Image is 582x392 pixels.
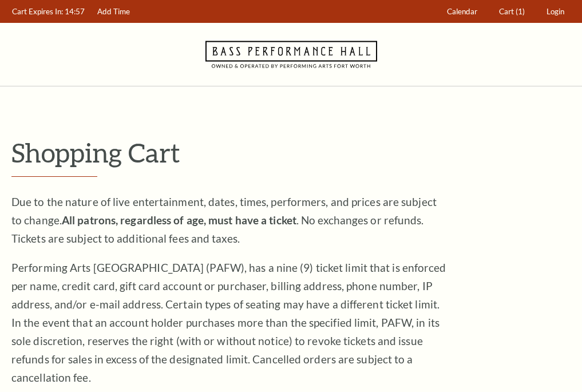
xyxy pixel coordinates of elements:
[11,138,571,167] p: Shopping Cart
[541,1,570,23] a: Login
[62,213,296,227] strong: All patrons, regardless of age, must have a ticket
[65,7,85,16] span: 14:57
[499,7,514,16] span: Cart
[547,7,564,16] span: Login
[516,7,525,16] span: (1)
[447,7,477,16] span: Calendar
[494,1,530,23] a: Cart (1)
[92,1,136,23] a: Add Time
[442,1,483,23] a: Calendar
[11,195,437,245] span: Due to the nature of live entertainment, dates, times, performers, and prices are subject to chan...
[12,7,63,16] span: Cart Expires In:
[11,259,446,387] p: Performing Arts [GEOGRAPHIC_DATA] (PAFW), has a nine (9) ticket limit that is enforced per name, ...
